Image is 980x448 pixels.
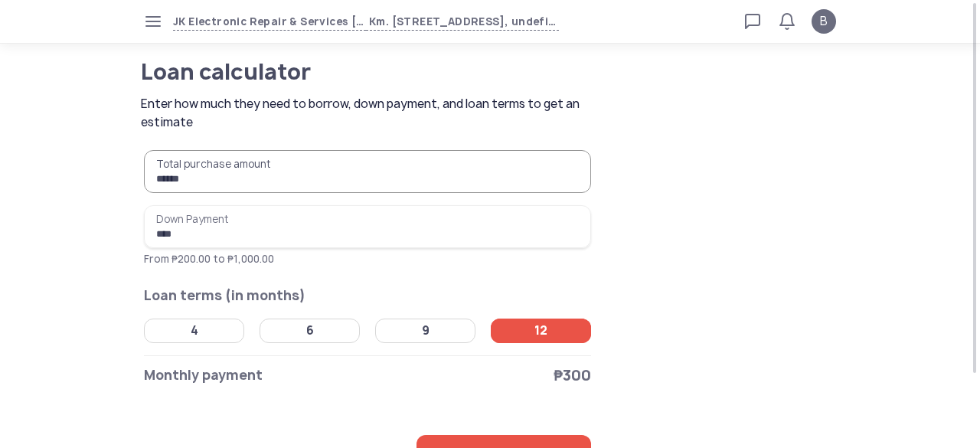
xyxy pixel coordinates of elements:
[534,323,547,338] div: 12
[141,95,596,132] span: Enter how much they need to borrow, down payment, and loan terms to get an estimate
[191,323,198,338] div: 4
[812,9,836,34] button: B
[141,61,535,83] h1: Loan calculator
[144,365,263,386] span: Monthly payment
[422,323,430,338] div: 9
[173,13,559,31] button: JK Electronic Repair & Services [GEOGRAPHIC_DATA] [GEOGRAPHIC_DATA]Km. [STREET_ADDRESS], undefine...
[554,365,591,386] span: ₱300
[366,13,559,31] span: Km. [STREET_ADDRESS], undefined, PHL
[306,323,314,338] div: 6
[144,205,591,248] input: Down PaymentFrom ₱200.00 to ₱1,000.00
[144,251,591,267] p: From ₱200.00 to ₱1,000.00
[144,150,591,193] input: Total purchase amount
[173,13,366,31] span: JK Electronic Repair & Services [GEOGRAPHIC_DATA] [GEOGRAPHIC_DATA]
[144,285,591,306] h2: Loan terms (in months)
[820,12,828,31] span: B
